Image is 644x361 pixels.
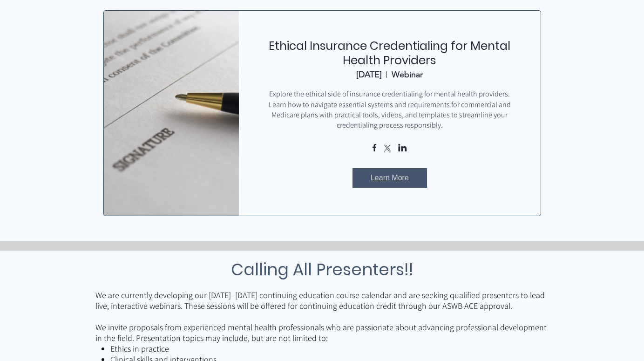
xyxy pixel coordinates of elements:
p: We are currently developing our [DATE]–[DATE] continuing education course calendar and are seekin... [95,290,549,311]
div: Webinar [392,69,423,80]
a: Share event on X [383,145,392,153]
a: Learn More [353,168,427,188]
a: Share event on LinkedIn [398,144,407,153]
div: Explore the ethical side of insurance credentialing for mental health providers. Learn how to nav... [267,89,512,131]
a: Share event on Facebook [373,144,377,153]
div: [DATE] [356,69,382,80]
p: We invite proposals from experienced mental health professionals who are passionate about advanci... [95,322,549,343]
p: Ethics in practice [110,343,549,354]
h3: Calling All Presenters!! [95,257,549,282]
a: Ethical Insurance Credentialing for Mental Health Providers [269,38,510,68]
span: Learn More [371,173,409,183]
